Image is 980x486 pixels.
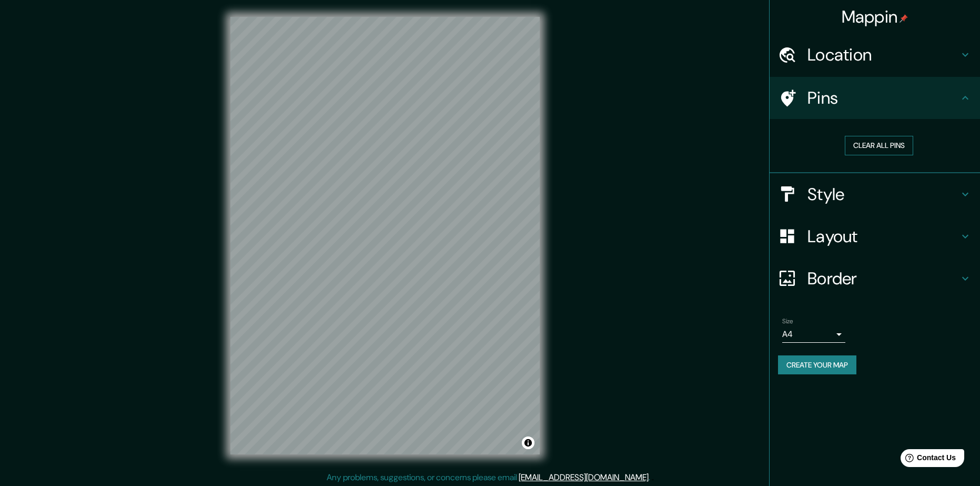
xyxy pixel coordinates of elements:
div: Location [770,34,980,76]
p: Any problems, suggestions, or concerns please email . [327,471,650,484]
div: . [650,471,652,484]
canvas: Map [230,17,540,454]
h4: Location [807,44,959,65]
button: Create your map [778,355,856,375]
a: [EMAIL_ADDRESS][DOMAIN_NAME] [519,472,649,483]
div: Border [770,257,980,300]
h4: Mappin [842,6,908,27]
button: Toggle attribution [522,437,534,449]
h4: Layout [807,226,959,247]
div: Pins [770,77,980,119]
h4: Border [807,268,959,289]
button: Clear all pins [845,136,913,155]
h4: Pins [807,87,959,108]
div: . [652,471,654,484]
div: Layout [770,215,980,257]
h4: Style [807,184,959,205]
iframe: Help widget launcher [886,445,968,474]
div: Style [770,173,980,215]
div: A4 [782,326,845,343]
label: Size [782,316,793,325]
img: pin-icon.png [900,14,908,23]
